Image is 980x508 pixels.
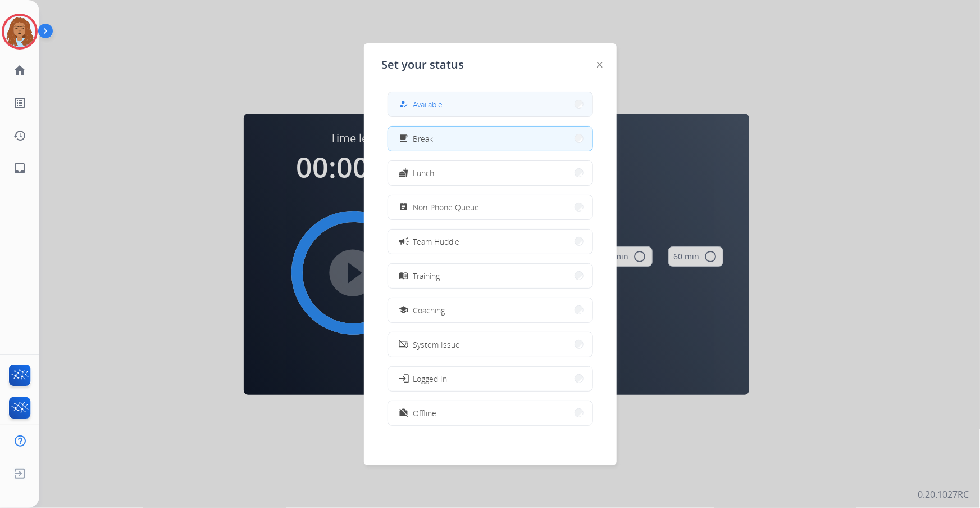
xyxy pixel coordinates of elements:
[399,100,408,109] mat-icon: how_to_reg
[399,203,408,212] mat-icon: assignment
[413,339,461,350] span: System Issue
[399,271,408,281] mat-icon: menu_book
[399,134,408,143] mat-icon: free_breakfast
[413,98,443,110] span: Available
[388,298,592,322] button: Coaching
[413,373,448,385] span: Logged In
[398,236,409,247] mat-icon: campaign
[4,16,35,47] img: avatar
[413,133,434,145] span: Break
[413,270,440,282] span: Training
[413,236,460,248] span: Team Huddle
[399,340,408,349] mat-icon: phonelink_off
[399,305,408,315] mat-icon: school
[13,96,26,110] mat-icon: list_alt
[13,129,26,142] mat-icon: history
[388,127,592,151] button: Break
[918,488,969,501] p: 0.20.1027RC
[398,373,409,384] mat-icon: login
[413,167,435,179] span: Lunch
[413,201,480,213] span: Non-Phone Queue
[13,64,26,77] mat-icon: home
[597,62,603,68] img: close-button
[399,168,408,178] mat-icon: fastfood
[388,367,592,391] button: Logged In
[388,92,592,116] button: Available
[388,161,592,185] button: Lunch
[388,230,592,254] button: Team Huddle
[13,161,26,175] mat-icon: inbox
[388,332,592,357] button: System Issue
[413,304,445,316] span: Coaching
[413,407,437,419] span: Offline
[388,195,592,219] button: Non-Phone Queue
[399,408,408,418] mat-icon: work_off
[388,401,592,425] button: Offline
[388,264,592,288] button: Training
[382,57,464,73] span: Set your status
